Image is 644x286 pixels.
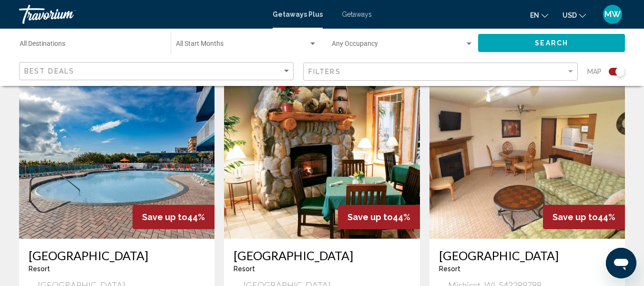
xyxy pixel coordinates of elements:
div: 44% [543,205,625,229]
button: Filter [303,62,578,82]
iframe: Button to launch messaging window [606,248,636,278]
span: Search [535,40,568,47]
div: 44% [338,205,420,229]
a: Getaways Plus [273,11,323,18]
span: Save up to [348,212,393,222]
a: [GEOGRAPHIC_DATA] [29,248,205,263]
span: Resort [29,265,50,273]
a: Travorium [19,5,263,24]
img: ii_fhr1.jpg [429,86,625,239]
span: en [530,11,539,19]
span: Map [587,65,602,78]
img: ii_cpb1.jpg [19,86,215,239]
div: 44% [133,205,215,229]
span: Save up to [552,212,598,222]
a: [GEOGRAPHIC_DATA] [234,248,410,263]
button: Search [478,34,625,52]
mat-select: Sort by [24,67,291,75]
button: Change language [530,8,548,22]
a: Getaways [342,11,372,18]
button: Change currency [562,8,586,22]
img: ii_er11.jpg [224,86,419,239]
a: [GEOGRAPHIC_DATA] [439,248,615,263]
span: Filters [308,68,341,75]
button: User Menu [600,4,625,24]
span: Best Deals [24,67,74,75]
span: Save up to [142,212,187,222]
span: Resort [439,265,460,273]
span: MW [604,10,621,19]
span: USD [562,11,577,19]
span: Resort [234,265,255,273]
